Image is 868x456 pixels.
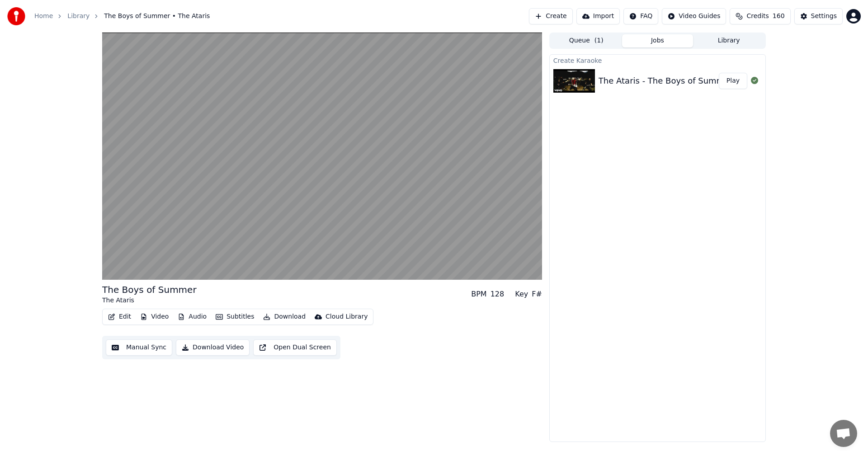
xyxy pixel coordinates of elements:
[471,289,486,300] div: BPM
[104,12,210,21] span: The Boys of Summer • The Ataris
[104,310,135,323] button: Edit
[325,312,368,321] div: Cloud Library
[662,8,726,24] button: Video Guides
[67,12,90,21] a: Library
[623,8,658,24] button: FAQ
[794,8,843,24] button: Settings
[515,289,528,300] div: Key
[693,34,764,47] button: Library
[137,310,172,323] button: Video
[551,34,622,47] button: Queue
[730,8,790,24] button: Credits160
[550,55,765,66] div: Create Karaoke
[719,73,747,89] button: Play
[746,12,769,21] span: Credits
[532,289,542,300] div: F#
[594,36,604,45] span: ( 1 )
[259,310,309,323] button: Download
[253,339,337,356] button: Open Dual Screen
[576,8,620,24] button: Import
[811,12,837,21] div: Settings
[34,12,210,21] nav: breadcrumb
[599,75,733,87] div: The Ataris - The Boys of Summer
[106,339,172,356] button: Manual Sync
[773,12,785,21] span: 160
[176,339,250,356] button: Download Video
[102,283,197,296] div: The Boys of Summer
[212,310,258,323] button: Subtitles
[174,310,210,323] button: Audio
[529,8,573,24] button: Create
[102,296,197,305] div: The Ataris
[34,12,53,21] a: Home
[622,34,693,47] button: Jobs
[491,289,505,300] div: 128
[830,420,857,447] div: Öppna chatt
[7,7,25,25] img: youka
